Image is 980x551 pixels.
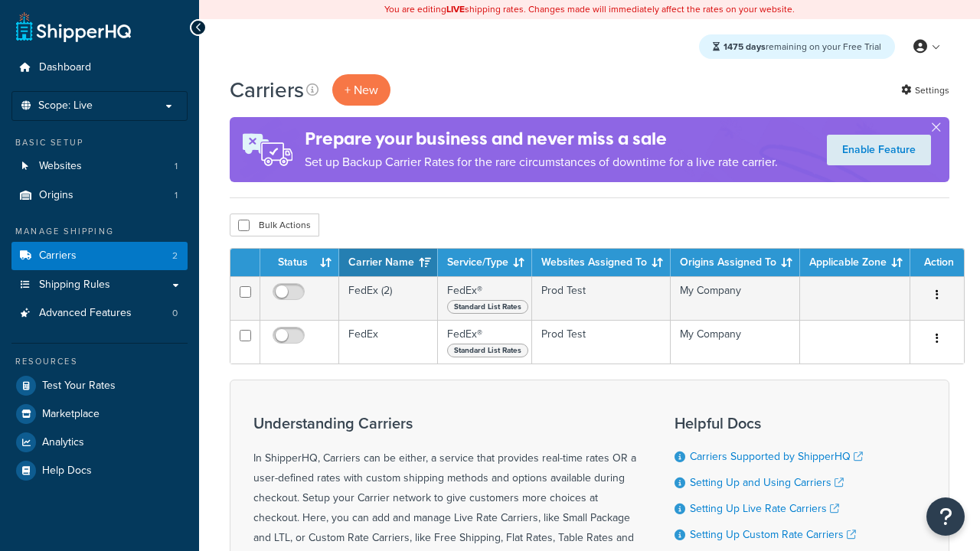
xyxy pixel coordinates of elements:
td: FedEx [339,320,438,364]
th: Websites Assigned To: activate to sort column ascending [532,249,671,276]
span: Test Your Rates [42,380,116,393]
a: Setting Up Custom Rate Carriers [690,527,856,543]
a: Shipping Rules [11,271,188,299]
span: Marketplace [42,408,100,421]
li: Advanced Features [11,299,188,328]
td: FedEx® [438,276,532,320]
span: 2 [172,249,178,262]
li: Origins [11,181,188,210]
a: ShipperHQ Home [16,11,131,42]
a: Advanced Features 0 [11,299,188,328]
th: Action [910,249,964,276]
a: Help Docs [11,457,188,484]
button: Open Resource Center [926,497,965,536]
h3: Helpful Docs [675,415,874,432]
div: Resources [11,355,188,368]
span: Analytics [42,436,84,449]
div: Manage Shipping [11,225,188,238]
span: Websites [39,160,82,173]
span: Scope: Live [38,99,93,112]
a: Dashboard [11,54,188,82]
a: Carriers 2 [11,242,188,270]
a: Enable Feature [827,135,931,165]
td: Prod Test [532,276,671,320]
li: Carriers [11,242,188,270]
div: remaining on your Free Trial [699,34,895,59]
button: Bulk Actions [230,214,319,236]
span: 0 [172,307,178,320]
span: Advanced Features [39,307,132,320]
strong: 1475 days [724,40,766,54]
a: Analytics [11,429,188,456]
span: Origins [39,189,73,202]
td: FedEx® [438,320,532,364]
th: Applicable Zone: activate to sort column ascending [800,249,910,276]
th: Status: activate to sort column ascending [260,249,339,276]
h3: Understanding Carriers [253,415,636,432]
li: Websites [11,152,188,181]
td: FedEx (2) [339,276,438,320]
button: + New [332,74,390,106]
h4: Prepare your business and never miss a sale [305,126,778,152]
th: Origins Assigned To: activate to sort column ascending [671,249,800,276]
a: Origins 1 [11,181,188,210]
span: Standard List Rates [447,300,528,314]
th: Service/Type: activate to sort column ascending [438,249,532,276]
a: Websites 1 [11,152,188,181]
span: Shipping Rules [39,279,110,292]
span: 1 [175,189,178,202]
p: Set up Backup Carrier Rates for the rare circumstances of downtime for a live rate carrier. [305,152,778,173]
span: Help Docs [42,465,92,478]
a: Marketplace [11,400,188,428]
span: Carriers [39,249,77,262]
img: ad-rules-rateshop-fe6ec290ccb7230408bd80ed9643f0289d75e0ffd9eb532fc0e269fcd187b520.png [230,117,305,182]
td: My Company [671,276,800,320]
span: Dashboard [39,61,91,74]
a: Setting Up and Using Carriers [690,474,844,491]
td: My Company [671,320,800,364]
a: Test Your Rates [11,372,188,399]
span: Standard List Rates [447,344,528,357]
th: Carrier Name: activate to sort column ascending [339,249,438,276]
span: 1 [175,160,178,173]
a: Settings [901,80,949,101]
td: Prod Test [532,320,671,364]
h1: Carriers [230,75,304,105]
a: Setting Up Live Rate Carriers [690,500,839,517]
a: Carriers Supported by ShipperHQ [690,448,863,465]
b: LIVE [446,2,465,16]
div: Basic Setup [11,136,188,149]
